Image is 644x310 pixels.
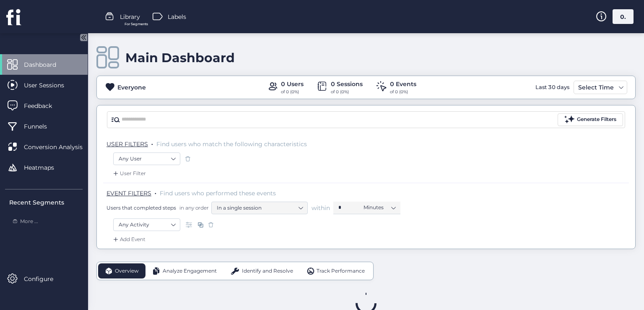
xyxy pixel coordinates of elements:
span: within [312,204,330,212]
div: Select Time [576,82,616,92]
div: Everyone [117,83,146,92]
nz-select-item: In a single session [217,202,302,214]
div: Last 30 days [533,81,571,94]
div: 0 Events [390,79,416,89]
div: Add Event [112,235,145,244]
div: Main Dashboard [125,50,235,66]
span: Identify and Resolve [242,267,293,275]
span: in any order [178,204,209,211]
span: Track Performance [317,267,365,275]
span: Library [120,12,140,21]
nz-select-item: Any User [119,152,175,165]
span: USER FILTERS [106,140,148,148]
div: User Filter [112,169,146,178]
span: For Segments [125,21,148,27]
div: Generate Filters [577,116,616,123]
div: of 0 (0%) [281,89,304,95]
span: Feedback [24,101,65,110]
span: Labels [168,12,186,21]
span: Funnels [24,122,60,131]
span: Find users who match the following characteristics [156,140,307,148]
span: Dashboard [24,60,69,69]
span: Users that completed steps [106,204,176,211]
span: More ... [20,218,38,226]
div: 0 Users [281,79,304,89]
span: . [151,139,153,147]
nz-select-item: Any Activity [119,218,175,231]
span: Heatmaps [24,163,67,172]
span: Conversion Analysis [24,142,95,152]
span: . [155,188,156,196]
span: EVENT FILTERS [106,189,151,197]
span: User Sessions [24,81,77,90]
span: Configure [24,274,66,284]
div: of 0 (0%) [390,89,416,95]
span: Analyze Engagement [163,267,217,275]
div: of 0 (0%) [331,89,363,95]
span: Find users who performed these events [160,189,276,197]
div: 0. [613,9,634,24]
div: 0 Sessions [331,79,363,89]
span: Overview [115,267,139,275]
button: Generate Filters [558,113,623,126]
nz-select-item: Minutes [364,201,395,214]
div: Recent Segments [9,198,83,207]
